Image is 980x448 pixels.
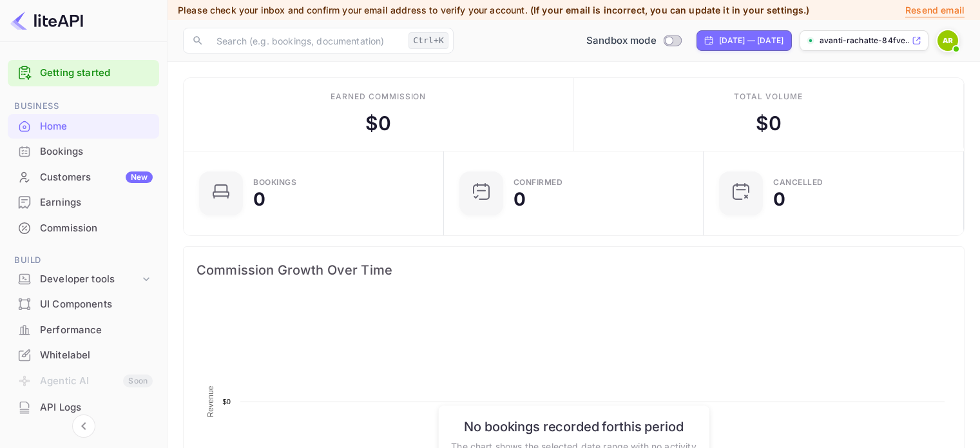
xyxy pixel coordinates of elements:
div: 0 [514,190,526,208]
div: [DATE] — [DATE] [719,35,783,46]
button: Collapse navigation [72,414,95,438]
div: Bookings [8,139,159,164]
img: LiteAPI logo [10,10,83,31]
a: Home [8,114,159,138]
a: Whitelabel [8,343,159,367]
a: Bookings [8,139,159,163]
span: (If your email is incorrect, you can update it in your settings.) [530,5,810,15]
div: New [126,171,153,183]
div: Earnings [8,190,159,215]
div: 0 [253,190,265,208]
a: CustomersNew [8,165,159,189]
span: Build [8,253,159,268]
div: Commission [8,216,159,241]
a: Earnings [8,190,159,214]
span: Commission Growth Over Time [197,260,951,280]
div: Commission [40,221,153,236]
text: Revenue [206,385,215,417]
a: Commission [8,216,159,240]
div: Developer tools [8,268,159,291]
div: Whitelabel [40,348,153,363]
a: API Logs [8,395,159,419]
p: Resend email [905,3,965,17]
div: Getting started [8,60,159,86]
div: Whitelabel [8,343,159,368]
span: Business [8,99,159,113]
div: $ 0 [365,109,391,138]
div: Customers [40,170,153,185]
span: Sandbox mode [586,34,657,48]
div: Bookings [40,144,153,159]
div: Click to change the date range period [697,30,792,51]
div: Home [8,114,159,139]
img: avanti rachatte [937,30,958,51]
div: $ 0 [756,109,782,138]
div: API Logs [40,400,153,415]
div: Bookings [253,179,296,186]
div: Switch to Production mode [581,34,686,48]
div: Performance [40,323,153,338]
div: Earnings [40,195,153,210]
div: 0 [773,190,785,208]
div: CANCELLED [773,179,823,186]
a: Getting started [40,66,153,81]
div: API Logs [8,395,159,420]
a: Performance [8,318,159,342]
div: Developer tools [40,272,140,287]
a: UI Components [8,292,159,316]
div: Home [40,119,153,134]
div: Ctrl+K [408,32,448,49]
div: UI Components [8,292,159,317]
div: UI Components [40,297,153,312]
div: Total volume [734,91,803,102]
div: Confirmed [514,179,563,186]
p: avanti-rachatte-84fve.... [820,35,909,46]
text: $0 [222,398,231,405]
h6: No bookings recorded for this period [451,418,696,434]
span: Please check your inbox and confirm your email address to verify your account. [178,5,528,15]
input: Search (e.g. bookings, documentation) [209,28,403,54]
div: Performance [8,318,159,343]
div: CustomersNew [8,165,159,190]
div: Earned commission [331,91,426,102]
